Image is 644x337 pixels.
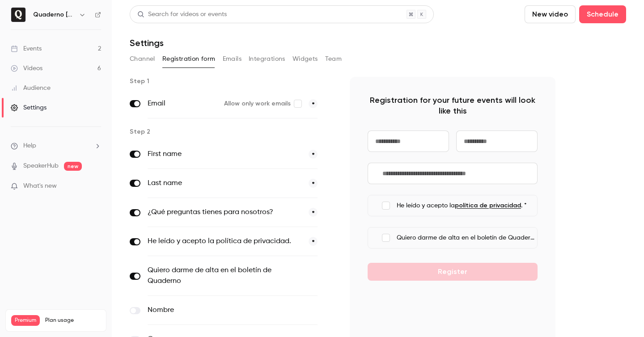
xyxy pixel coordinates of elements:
[148,98,217,109] label: Email
[292,52,318,66] button: Widgets
[579,5,626,23] button: Schedule
[249,52,285,66] button: Integrations
[148,305,280,316] label: Nombre
[223,52,241,66] button: Emails
[148,207,301,218] label: ¿Qué preguntas tienes para nosotros?
[45,317,101,324] span: Plan usage
[325,52,342,66] button: Team
[397,201,537,211] p: He leído y acepto la . *
[130,77,335,86] p: Step 1
[23,181,57,191] span: What's new
[148,178,301,189] label: Last name
[11,8,25,22] img: Quaderno España
[148,149,301,160] label: First name
[64,162,82,171] span: new
[23,161,59,171] a: SpeakerHub
[368,95,538,116] p: Registration for your future events will look like this
[11,103,47,112] div: Settings
[397,233,537,243] p: Quiero darme de alta en el boletín de Quaderno
[11,315,40,326] span: Premium
[148,236,301,247] label: He leído y acepto la política de privacidad.
[11,84,51,93] div: Audience
[11,64,42,73] div: Videos
[525,5,576,23] button: New video
[23,141,36,151] span: Help
[162,52,216,66] button: Registration form
[11,44,42,53] div: Events
[130,52,155,66] button: Channel
[130,38,164,48] h1: Settings
[455,202,521,209] a: política de privacidad
[224,99,301,108] label: Allow only work emails
[33,10,75,19] h6: Quaderno [GEOGRAPHIC_DATA]
[130,127,335,136] p: Step 2
[11,141,101,151] li: help-dropdown-opener
[137,10,227,19] div: Search for videos or events
[148,265,280,286] label: Quiero darme de alta en el boletín de Quaderno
